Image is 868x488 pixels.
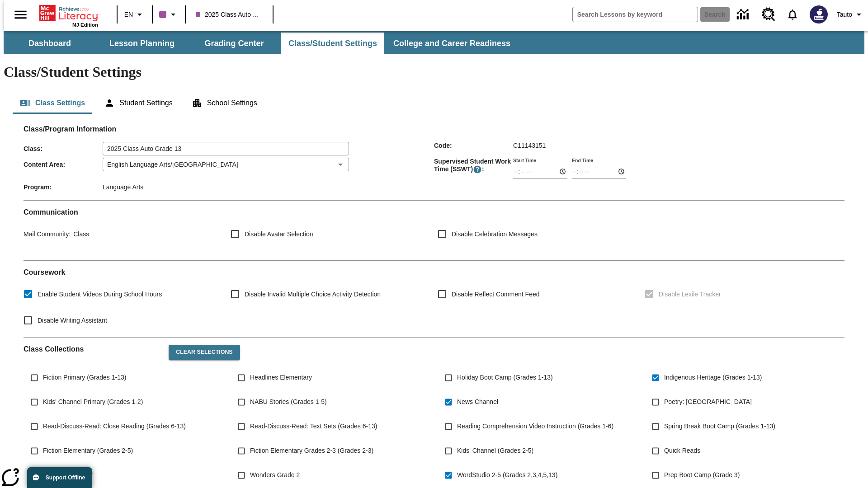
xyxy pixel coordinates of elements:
[245,290,381,299] span: Disable Invalid Multiple Choice Activity Detection
[281,33,384,54] button: Class/Student Settings
[664,470,740,480] span: Prep Boot Camp (Grade 3)
[659,290,721,299] span: Disable Lexile Tracker
[46,474,85,481] span: Support Offline
[386,33,518,54] button: College and Career Readiness
[573,7,698,22] input: search field
[250,373,312,382] span: Headlines Elementary
[24,208,844,253] div: Communication
[27,467,92,488] button: Support Offline
[4,33,519,54] div: SubNavbar
[43,397,143,407] span: Kids' Channel Primary (Grades 1-2)
[103,142,349,155] input: Class
[250,397,327,407] span: NABU Stories (Grades 1-5)
[38,290,162,299] span: Enable Student Videos During School Hours
[24,230,71,238] span: Mail Community :
[97,33,187,54] button: Lesson Planning
[457,446,533,455] span: Kids' Channel (Grades 2-5)
[24,208,844,216] h2: Communication
[756,2,781,27] a: Resource Center, Will open in new tab
[124,10,133,19] span: EN
[189,33,279,54] button: Grading Center
[250,422,377,431] span: Read-Discuss-Read: Text Sets (Grades 6-13)
[39,4,98,22] a: Home
[4,64,864,80] h1: Class/Student Settings
[72,22,98,28] span: NJ Edition
[434,142,513,149] span: Code :
[7,1,34,28] button: Open side menu
[245,230,313,239] span: Disable Avatar Selection
[39,3,98,28] div: Home
[434,158,513,174] span: Supervised Student Work Time (SSWT) :
[24,183,103,191] span: Program :
[24,268,844,277] h2: Course work
[457,422,613,431] span: Reading Comprehension Video Instruction (Grades 1-6)
[513,142,546,149] span: C11143151
[103,183,143,191] span: Language Arts
[457,373,553,382] span: Holiday Boot Camp (Grades 1-13)
[781,3,804,26] a: Notifications
[13,92,92,114] button: Class Settings
[120,6,149,23] button: Language: EN, Select a language
[731,2,756,27] a: Data Center
[43,470,93,480] span: Test course 10/17
[184,92,264,114] button: School Settings
[664,397,752,407] span: Poetry: [GEOGRAPHIC_DATA]
[71,230,89,238] span: Class
[572,157,593,164] label: End Time
[13,92,855,114] div: Class/Student Settings
[452,230,538,239] span: Disable Celebration Messages
[804,3,833,26] button: Select a new avatar
[24,125,844,133] h2: Class/Program Information
[169,345,240,360] button: Clear Selections
[24,268,844,330] div: Coursework
[24,345,161,353] h2: Class Collections
[43,373,126,382] span: Fiction Primary (Grades 1-13)
[43,446,133,455] span: Fiction Elementary (Grades 2-5)
[43,422,186,431] span: Read-Discuss-Read: Close Reading (Grades 6-13)
[103,158,349,171] div: English Language Arts/[GEOGRAPHIC_DATA]
[513,157,536,164] label: Start Time
[452,290,540,299] span: Disable Reflect Comment Feed
[457,470,557,480] span: WordStudio 2-5 (Grades 2,3,4,5,13)
[664,373,762,382] span: Indigenous Heritage (Grades 1-13)
[196,10,263,19] span: 2025 Class Auto Grade 13
[810,5,828,23] img: Avatar
[473,165,482,174] button: Supervised Student Work Time is the timeframe when students can take LevelSet and when lessons ar...
[4,31,864,54] div: SubNavbar
[250,446,373,455] span: Fiction Elementary Grades 2-3 (Grades 2-3)
[837,10,852,19] span: Tauto
[24,161,103,168] span: Content Area :
[250,470,300,480] span: Wonders Grade 2
[833,6,868,23] button: Profile/Settings
[156,6,182,23] button: Class color is purple. Change class color
[5,33,95,54] button: Dashboard
[97,92,179,114] button: Student Settings
[24,145,103,152] span: Class :
[38,316,107,325] span: Disable Writing Assistant
[664,446,700,455] span: Quick Reads
[664,422,775,431] span: Spring Break Boot Camp (Grades 1-13)
[457,397,498,407] span: News Channel
[24,134,844,193] div: Class/Program Information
